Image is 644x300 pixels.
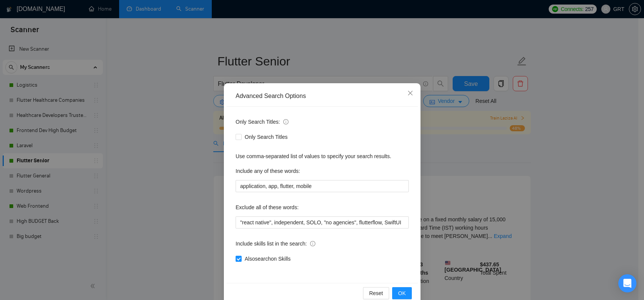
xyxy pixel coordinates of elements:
[242,133,291,141] span: Only Search Titles
[236,201,299,213] label: Exclude all of these words:
[242,255,293,263] span: Also search on Skills
[407,90,413,96] span: close
[236,239,315,248] span: Include skills list in the search:
[400,83,421,104] button: Close
[363,287,389,299] button: Reset
[236,92,409,100] div: Advanced Search Options
[392,287,411,299] button: OK
[310,241,315,246] span: info-circle
[236,118,289,126] span: Only Search Titles:
[618,274,636,292] div: Open Intercom Messenger
[369,289,383,297] span: Reset
[398,289,405,297] span: OK
[236,165,300,177] label: Include any of these words:
[236,152,409,160] div: Use comma-separated list of values to specify your search results.
[283,119,289,124] span: info-circle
